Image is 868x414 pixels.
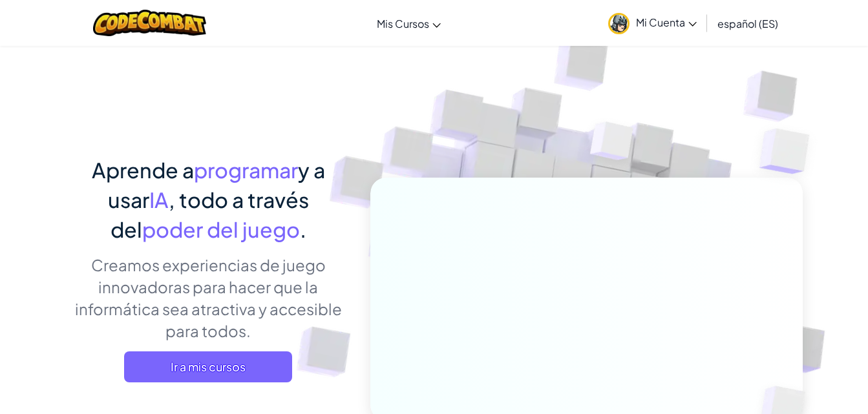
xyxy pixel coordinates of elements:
span: IA [149,187,169,212]
a: español (ES) [711,6,785,41]
span: Aprende a [92,157,194,183]
p: Creamos experiencias de juego innovadoras para hacer que la informática sea atractiva y accesible... [66,254,351,342]
span: poder del juego [142,216,300,242]
span: Mis Cursos [377,17,429,30]
img: Overlap cubes [734,97,845,206]
img: Overlap cubes [566,96,659,192]
a: Mi Cuenta [602,3,703,43]
a: Mis Cursos [370,6,447,41]
a: Ir a mis cursos [124,351,292,382]
span: , todo a través del [111,187,309,242]
span: español (ES) [717,17,778,30]
span: Mi Cuenta [636,16,697,29]
img: avatar [608,13,630,34]
img: CodeCombat logo [93,10,206,36]
span: . [300,216,306,242]
span: programar [194,157,298,183]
